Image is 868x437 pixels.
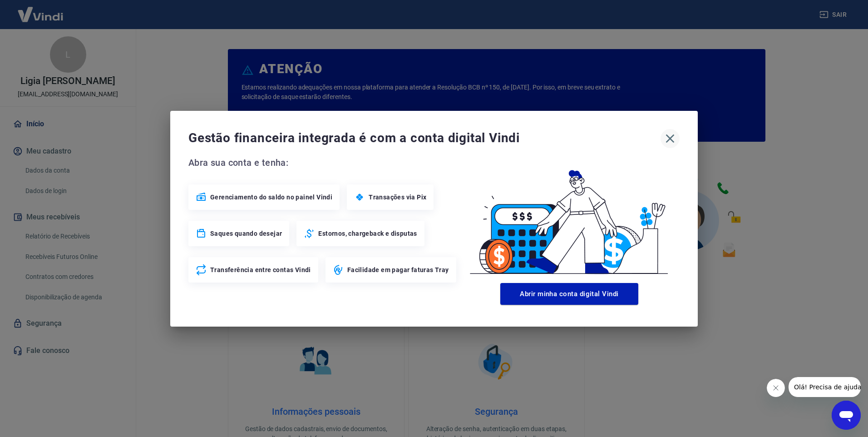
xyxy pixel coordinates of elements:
span: Olá! Precisa de ajuda? [5,6,76,14]
span: Transferência entre contas Vindi [210,265,311,274]
img: Good Billing [459,155,680,279]
span: Gestão financeira integrada é com a conta digital Vindi [188,129,661,147]
span: Gerenciamento do saldo no painel Vindi [210,193,332,202]
iframe: Botão para abrir a janela de mensagens [832,401,861,430]
iframe: Mensagem da empresa [789,377,861,397]
iframe: Fechar mensagem [767,379,785,397]
button: Abrir minha conta digital Vindi [500,283,638,305]
span: Abra sua conta e tenha: [188,155,459,170]
span: Transações via Pix [369,193,426,202]
span: Facilidade em pagar faturas Tray [347,265,449,274]
span: Saques quando desejar [210,229,282,238]
span: Estornos, chargeback e disputas [318,229,417,238]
